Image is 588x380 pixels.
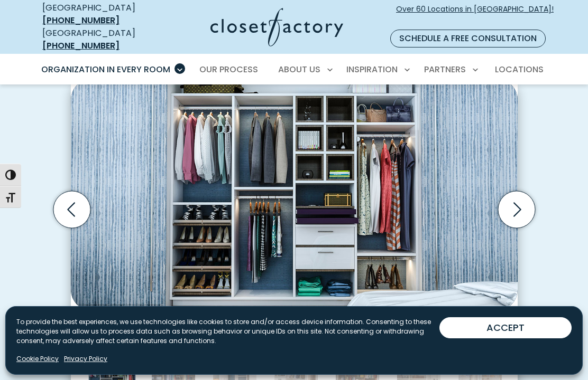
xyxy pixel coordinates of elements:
[71,79,518,311] img: Reach-in closet featuring open shoe shelving with elite toe tops, LED lit hanging rods, and upper...
[210,8,343,46] img: Closet Factory Logo
[41,63,170,75] span: Organization in Every Room
[42,2,158,27] div: [GEOGRAPHIC_DATA]
[42,27,158,52] div: [GEOGRAPHIC_DATA]
[199,63,258,75] span: Our Process
[34,55,554,84] nav: Primary Menu
[42,40,120,52] a: [PHONE_NUMBER]
[494,187,539,232] button: Next slide
[439,317,572,338] button: ACCEPT
[278,63,320,75] span: About Us
[49,187,95,232] button: Previous slide
[390,30,546,47] a: Schedule a Free Consultation
[16,354,59,364] a: Cookie Policy
[495,63,544,75] span: Locations
[396,4,554,26] span: Over 60 Locations in [GEOGRAPHIC_DATA]!
[424,63,466,75] span: Partners
[16,317,439,346] p: To provide the best experiences, we use technologies like cookies to store and/or access device i...
[64,354,107,364] a: Privacy Policy
[346,63,398,75] span: Inspiration
[42,14,120,26] a: [PHONE_NUMBER]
